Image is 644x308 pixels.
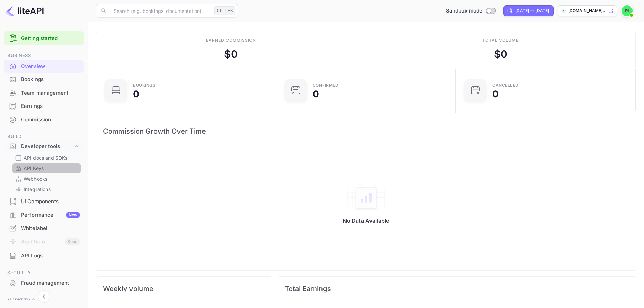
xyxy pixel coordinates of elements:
[21,252,80,260] div: API Logs
[4,249,84,262] div: API Logs
[206,37,256,43] div: Earned commission
[21,224,80,232] div: Whitelabel
[503,5,553,16] div: Click to change the date range period
[4,133,84,140] span: Build
[4,249,84,262] a: API Logs
[5,5,44,16] img: LiteAPI logo
[4,195,84,208] div: UI Components
[4,222,84,234] a: Whitelabel
[4,52,84,60] span: Business
[313,83,339,87] div: Confirmed
[21,34,80,42] a: Getting started
[21,116,80,124] div: Commission
[21,279,80,287] div: Fraud management
[24,154,68,161] p: API docs and SDKs
[343,217,389,224] p: No Data Available
[133,89,139,99] div: 0
[214,6,235,15] div: Ctrl+K
[482,37,519,43] div: Total volume
[4,113,84,126] div: Commission
[4,73,84,86] a: Bookings
[492,89,499,99] div: 0
[4,269,84,277] span: Security
[4,87,84,99] a: Team management
[622,5,633,16] img: Piolette iwas
[443,7,498,15] div: Switch to Production mode
[103,283,265,294] span: Weekly volume
[103,126,629,137] span: Commission Growth Over Time
[12,163,81,173] div: API Keys
[66,212,80,218] div: New
[24,165,44,172] p: API Keys
[4,141,84,152] div: Developer tools
[21,102,80,110] div: Earnings
[4,31,84,45] div: Getting started
[4,60,84,73] div: Overview
[4,297,84,304] span: Marketing
[133,83,156,87] div: Bookings
[492,83,519,87] div: CANCELLED
[515,8,549,14] div: [DATE] — [DATE]
[313,89,319,99] div: 0
[15,165,78,172] a: API Keys
[4,277,84,290] div: Fraud management
[4,195,84,208] a: UI Components
[4,100,84,113] div: Earnings
[346,184,386,212] img: empty-state-table2.svg
[15,175,78,182] a: Webhooks
[21,198,80,206] div: UI Components
[12,153,81,163] div: API docs and SDKs
[12,184,81,194] div: Integrations
[4,113,84,126] a: Commission
[285,283,629,294] span: Total Earnings
[4,73,84,86] div: Bookings
[15,186,78,193] a: Integrations
[24,186,51,193] p: Integrations
[4,209,84,222] div: PerformanceNew
[24,175,47,182] p: Webhooks
[568,8,607,14] p: [DOMAIN_NAME]...
[21,89,80,97] div: Team management
[4,222,84,235] div: Whitelabel
[21,211,80,219] div: Performance
[21,143,73,150] div: Developer tools
[110,4,212,18] input: Search (e.g. bookings, documentation)
[224,47,238,62] div: $ 0
[494,47,507,62] div: $ 0
[15,154,78,161] a: API docs and SDKs
[21,76,80,84] div: Bookings
[12,174,81,184] div: Webhooks
[21,63,80,70] div: Overview
[4,87,84,100] div: Team management
[4,277,84,289] a: Fraud management
[38,290,50,303] button: Collapse navigation
[4,100,84,112] a: Earnings
[4,209,84,221] a: PerformanceNew
[446,7,483,15] span: Sandbox mode
[4,60,84,72] a: Overview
